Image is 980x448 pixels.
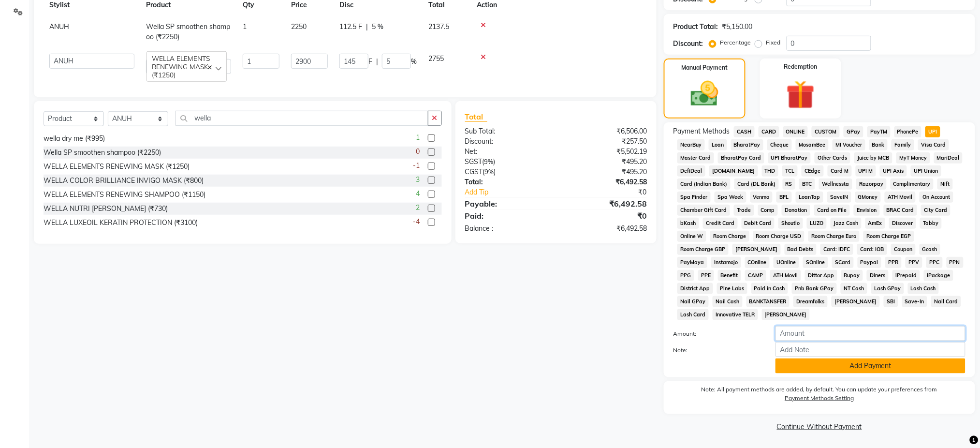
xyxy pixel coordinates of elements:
label: Amount: [666,329,768,338]
span: ATH Movil [770,270,801,281]
span: District App [677,283,713,294]
span: Bad Debts [785,244,817,255]
span: PPR [885,257,902,268]
label: Note: All payment methods are added, by default. You can update your preferences from [673,385,965,406]
span: BTC [799,179,815,190]
span: CASH [734,126,755,137]
span: COnline [745,257,770,268]
span: Room Charge GBP [677,244,729,255]
span: ONLINE [783,126,808,137]
span: Venmo [750,192,773,203]
span: GMoney [855,192,881,203]
span: ANUH [49,22,69,31]
div: ₹257.50 [556,136,654,147]
span: Paid in Cash [751,283,789,294]
span: | [376,57,378,67]
img: _cash.svg [682,78,727,110]
span: Card on File [814,205,850,216]
div: ₹5,150.00 [722,22,753,32]
span: UPI BharatPay [768,152,811,164]
span: Card (Indian Bank) [677,179,731,190]
span: SBI [884,296,898,307]
span: 1 [416,133,420,143]
span: 4 [416,189,420,199]
span: % [411,57,417,67]
input: Amount [775,326,965,341]
span: bKash [677,218,699,229]
span: CGST [465,167,483,176]
span: BFL [776,192,792,203]
span: BharatPay [731,139,764,150]
span: AmEx [865,218,886,229]
span: F [368,57,372,67]
label: Fixed [766,38,781,47]
span: -4 [413,217,420,227]
span: 112.5 F [339,22,362,32]
span: Trade [734,205,754,216]
span: Benefit [718,270,742,281]
span: Lash GPay [871,283,904,294]
div: ₹0 [556,210,654,222]
span: CUSTOM [812,126,840,137]
span: 2250 [291,22,307,31]
label: Manual Payment [681,63,728,72]
span: Pine Labs [717,283,747,294]
span: Coupon [891,244,916,255]
span: MyT Money [896,152,930,164]
span: [PERSON_NAME] [732,244,781,255]
div: ₹6,492.58 [556,224,654,234]
span: City Card [921,205,951,216]
span: Nail Card [931,296,961,307]
span: Master Card [677,152,714,164]
span: Dittor App [805,270,837,281]
label: Redemption [784,62,817,71]
span: Lash Cash [908,283,939,294]
span: Wellnessta [819,179,852,190]
a: Add Tip [458,187,572,197]
span: PPN [947,257,964,268]
div: ( ) [458,167,556,177]
div: Discount: [673,39,703,49]
span: TCL [782,165,798,177]
div: ( ) [458,157,556,167]
span: CARD [759,126,779,137]
span: Room Charge USD [753,231,805,242]
div: ₹5,502.19 [556,147,654,157]
span: Visa Card [918,139,949,150]
span: Family [892,139,914,150]
label: Note: [666,346,768,355]
span: PPE [698,270,714,281]
span: DefiDeal [677,165,705,177]
div: ₹6,492.58 [556,198,654,209]
div: ₹6,506.00 [556,126,654,136]
div: Wella SP smoothen shampoo (₹2250) [44,148,161,158]
span: [PERSON_NAME] [762,309,810,320]
span: Comp [758,205,778,216]
span: Wella SP smoothen shampoo (₹2250) [146,22,230,41]
span: Card M [828,165,852,177]
span: Card: IOB [857,244,887,255]
span: LUZO [807,218,827,229]
div: ₹495.20 [556,167,654,177]
span: MosamBee [796,139,829,150]
span: Room Charge Euro [808,231,860,242]
span: PhonePe [894,126,922,137]
div: Payable: [458,198,556,209]
span: Save-In [902,296,928,307]
span: Juice by MCB [854,152,892,164]
span: MariDeal [934,152,963,164]
span: Complimentary [891,179,934,190]
span: Loan [709,139,727,150]
span: LoanTap [796,192,823,203]
span: Razorpay [856,179,887,190]
span: 1 [243,22,247,31]
div: Net: [458,147,556,157]
span: Room Charge [710,231,749,242]
span: BANKTANSFER [746,296,790,307]
span: Dreamfolks [793,296,828,307]
span: RS [783,179,796,190]
span: SaveIN [827,192,851,203]
span: Innovative TELR [713,309,758,320]
span: Online W [677,231,706,242]
span: Nail GPay [677,296,709,307]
